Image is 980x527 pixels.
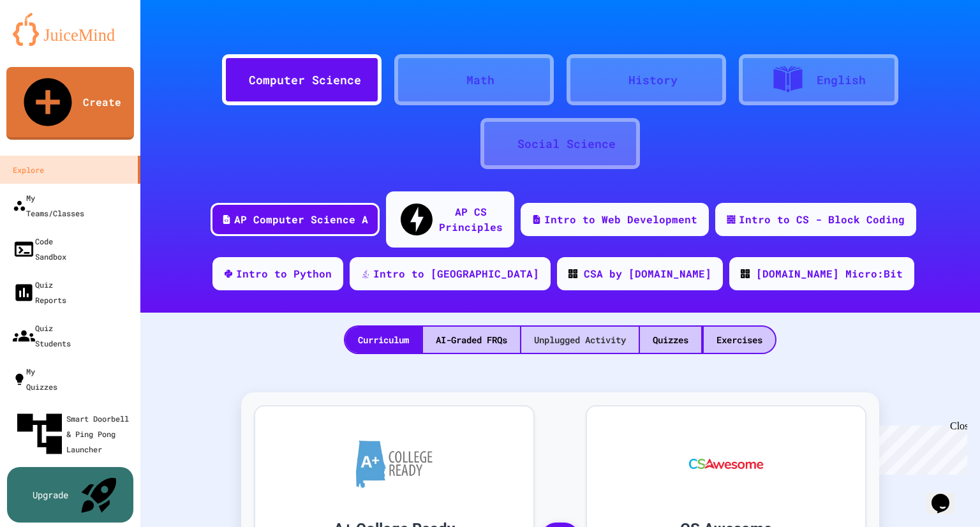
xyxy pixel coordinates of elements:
iframe: chat widget [926,476,967,514]
div: English [817,71,866,89]
div: AI-Graded FRQs [423,327,520,353]
div: Intro to Python [236,266,332,281]
div: Intro to CS - Block Coding [739,212,905,227]
div: My Quizzes [13,364,57,394]
div: Social Science [517,135,616,152]
div: Smart Doorbell & Ping Pong Launcher [13,407,135,461]
div: History [628,71,678,89]
div: Math [466,71,494,89]
img: logo-orange.svg [13,13,128,46]
img: CODE_logo_RGB.png [741,269,750,278]
div: Computer Science [249,71,361,89]
div: Quiz Reports [13,277,66,308]
div: Intro to [GEOGRAPHIC_DATA] [373,266,539,281]
div: [DOMAIN_NAME] Micro:Bit [756,266,903,281]
div: AP CS Principles [439,204,503,235]
div: Curriculum [345,327,422,353]
img: A+ College Ready [356,440,433,488]
img: CS Awesome [676,426,776,502]
div: Unplugged Activity [521,327,639,353]
div: Exercises [704,327,775,353]
div: Intro to Web Development [544,212,697,227]
div: Upgrade [33,488,68,501]
div: Chat with us now!Close [5,5,88,81]
div: Quizzes [640,327,701,353]
div: My Teams/Classes [13,190,84,221]
div: Explore [13,162,44,177]
iframe: chat widget [874,420,967,475]
div: Quiz Students [13,320,71,351]
a: Create [6,67,134,140]
div: Code Sandbox [13,234,66,264]
div: AP Computer Science A [234,212,368,227]
div: CSA by [DOMAIN_NAME] [584,266,711,281]
img: CODE_logo_RGB.png [568,269,577,278]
